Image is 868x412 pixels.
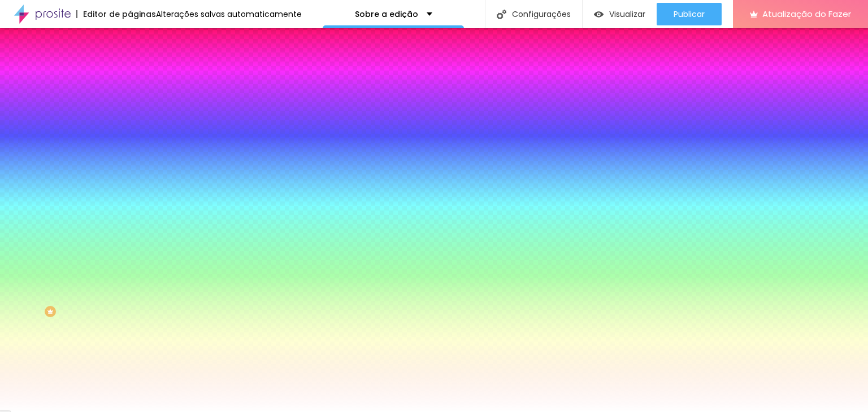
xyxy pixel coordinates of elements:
font: Publicar [674,8,705,20]
font: Alterações salvas automaticamente [156,8,302,20]
font: Editor de páginas [83,8,156,20]
font: Configurações [512,8,571,20]
font: Visualizar [609,8,645,20]
img: view-1.svg [594,10,604,19]
button: Publicar [657,3,722,25]
button: Visualizar [583,3,657,25]
font: Sobre a edição [355,8,418,20]
img: Ícone [497,10,506,19]
font: Atualização do Fazer [762,8,851,20]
